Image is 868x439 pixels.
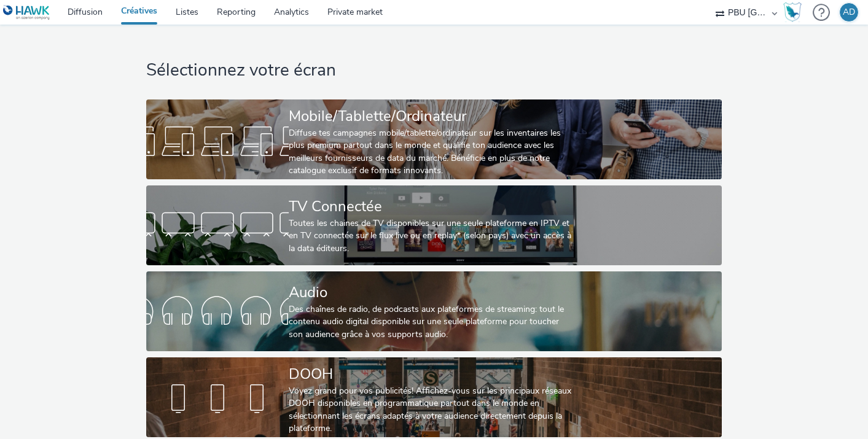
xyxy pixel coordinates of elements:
div: Toutes les chaines de TV disponibles sur une seule plateforme en IPTV et en TV connectée sur le f... [289,217,574,255]
div: Diffuse tes campagnes mobile/tablette/ordinateur sur les inventaires les plus premium partout dan... [289,127,574,177]
a: DOOHVoyez grand pour vos publicités! Affichez-vous sur les principaux réseaux DOOH disponibles en... [146,357,722,437]
div: DOOH [289,363,574,385]
a: Hawk Academy [783,2,807,22]
a: Mobile/Tablette/OrdinateurDiffuse tes campagnes mobile/tablette/ordinateur sur les inventaires le... [146,99,722,179]
h1: Sélectionnez votre écran [146,59,722,82]
a: AudioDes chaînes de radio, de podcasts aux plateformes de streaming: tout le contenu audio digita... [146,271,722,351]
div: AD [843,3,855,21]
div: Mobile/Tablette/Ordinateur [289,106,574,127]
img: Hawk Academy [783,2,802,22]
a: TV ConnectéeToutes les chaines de TV disponibles sur une seule plateforme en IPTV et en TV connec... [146,185,722,265]
div: TV Connectée [289,196,574,217]
div: Des chaînes de radio, de podcasts aux plateformes de streaming: tout le contenu audio digital dis... [289,303,574,341]
div: Voyez grand pour vos publicités! Affichez-vous sur les principaux réseaux DOOH disponibles en pro... [289,385,574,435]
img: undefined Logo [3,5,50,20]
div: Audio [289,282,574,303]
